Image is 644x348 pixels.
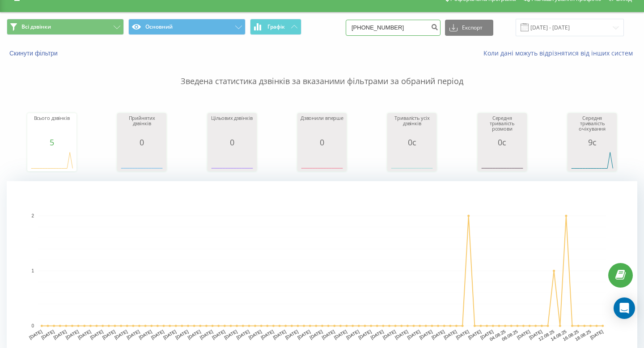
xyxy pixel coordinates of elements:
svg: A chart. [390,147,434,174]
text: [DATE] [345,329,360,340]
text: [DATE] [89,329,104,340]
button: Експорт [445,20,493,36]
text: [DATE] [28,329,43,340]
text: 2 [31,213,34,218]
text: [DATE] [162,329,177,340]
div: 0 [210,138,254,147]
p: Зведена статистика дзвінків за вказаними фільтрами за обраний період [7,58,637,87]
text: 16.08.25 [562,329,580,342]
div: Середня тривалість розмови [480,115,525,138]
text: [DATE] [297,329,311,340]
text: [DATE] [284,329,299,340]
div: 5 [30,138,74,147]
button: Графік [250,19,301,35]
a: Коли дані можуть відрізнятися вiд інших систем [483,49,637,57]
text: [DATE] [455,329,470,340]
text: [DATE] [175,329,190,340]
svg: A chart. [119,147,164,174]
text: [DATE] [479,329,494,340]
text: [DATE] [309,329,323,340]
button: Скинути фільтри [7,49,62,57]
text: [DATE] [138,329,153,340]
text: [DATE] [321,329,336,340]
text: 04.08.25 [489,329,507,342]
text: [DATE] [77,329,92,340]
text: [DATE] [467,329,482,340]
text: 06.08.25 [501,329,519,342]
svg: A chart. [30,147,74,174]
svg: A chart. [480,147,525,174]
text: [DATE] [187,329,202,340]
text: 12.08.25 [538,329,555,342]
text: [DATE] [41,329,55,340]
text: [DATE] [114,329,128,340]
span: Графік [267,24,285,30]
text: [DATE] [358,329,373,340]
text: [DATE] [431,329,445,340]
text: [DATE] [224,329,238,340]
div: 9с [570,138,614,147]
button: Основний [128,19,246,35]
text: 1 [31,268,34,273]
div: Всього дзвінків [30,115,74,138]
svg: A chart. [570,147,614,174]
text: [DATE] [272,329,287,340]
text: [DATE] [382,329,397,340]
div: Прийнятих дзвінків [119,115,164,138]
text: [DATE] [589,329,604,340]
text: [DATE] [370,329,385,340]
span: Всі дзвінки [21,23,51,30]
text: [DATE] [65,329,80,340]
div: 0с [390,138,434,147]
svg: A chart. [210,147,254,174]
text: [DATE] [199,329,214,340]
div: Дзвонили вперше [300,115,344,138]
text: [DATE] [102,329,116,340]
div: Середня тривалість очікування [570,115,614,138]
text: [DATE] [333,329,348,340]
text: [DATE] [516,329,531,340]
div: Цільових дзвінків [210,115,254,138]
text: [DATE] [126,329,140,340]
text: [DATE] [260,329,275,340]
text: 14.08.25 [550,329,568,342]
input: Пошук за номером [346,20,441,36]
div: 0с [480,138,525,147]
text: [DATE] [394,329,409,340]
text: [DATE] [53,329,68,340]
button: Всі дзвінки [7,19,124,35]
svg: A chart. [300,147,344,174]
div: Тривалість усіх дзвінків [390,115,434,138]
text: [DATE] [407,329,421,340]
text: [DATE] [236,329,250,340]
text: [DATE] [419,329,433,340]
div: 0 [300,138,344,147]
text: [DATE] [443,329,458,340]
text: [DATE] [211,329,226,340]
text: [DATE] [150,329,165,340]
div: Open Intercom Messenger [614,297,635,319]
div: 0 [119,138,164,147]
text: [DATE] [528,329,543,340]
text: 18.08.25 [574,329,592,342]
text: 0 [31,323,34,328]
text: [DATE] [248,329,263,340]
